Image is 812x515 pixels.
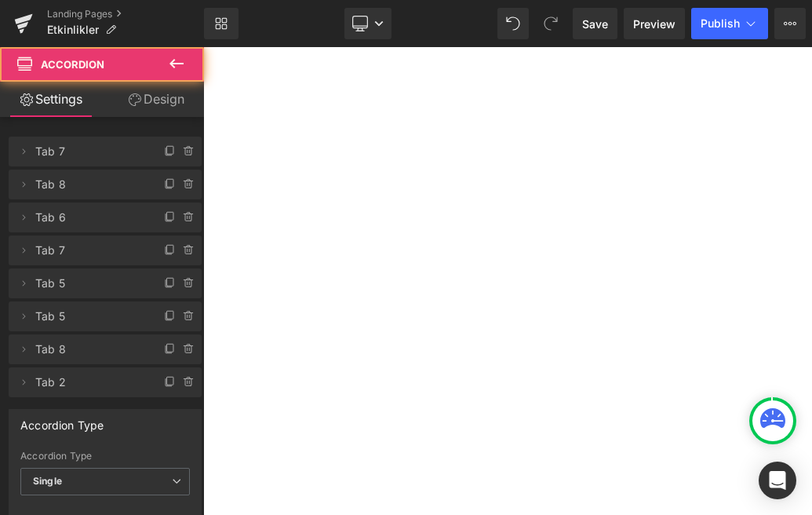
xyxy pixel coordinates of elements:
span: Publish [701,17,740,30]
span: Preview [633,16,675,32]
button: More [774,8,806,39]
div: Open Intercom Messenger [759,462,796,499]
span: Tab 8 [35,170,144,199]
a: Preview [624,8,685,39]
button: Undo [497,8,529,39]
span: Save [582,16,608,32]
b: Single [33,475,62,487]
span: Tab 2 [35,367,144,397]
div: Accordion Type [20,410,104,432]
button: Publish [691,8,768,39]
span: Tab 7 [35,236,144,265]
span: Accordion [41,58,104,71]
div: Accordion Type [20,451,190,462]
span: Tab 5 [35,301,144,331]
button: Redo [535,8,566,39]
a: Design [105,82,207,117]
span: Etkinlikler [47,24,99,36]
a: New Library [204,8,239,39]
span: Tab 5 [35,268,144,298]
span: Tab 7 [35,137,144,166]
span: Tab 8 [35,334,144,364]
span: Tab 6 [35,203,144,232]
a: Landing Pages [47,8,204,20]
